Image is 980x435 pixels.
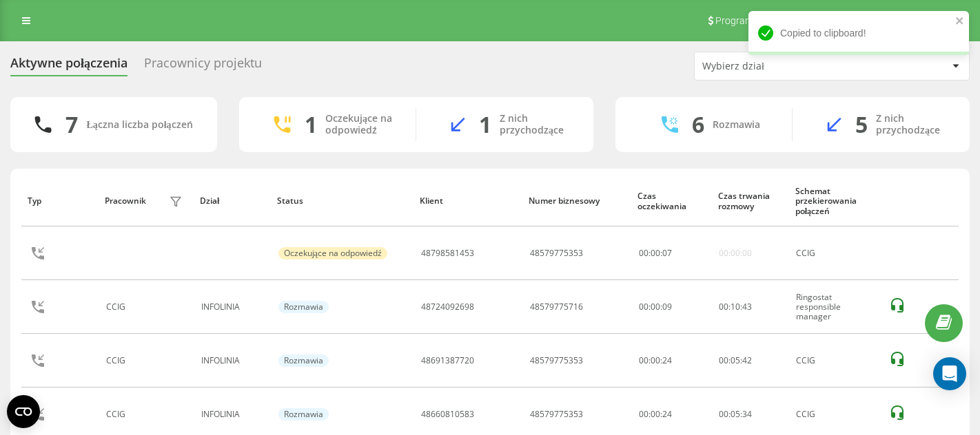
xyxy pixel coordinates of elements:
div: CCIG [796,248,874,258]
div: 1 [305,112,317,138]
div: Rozmawia [278,354,329,367]
div: 48579775353 [530,356,583,365]
span: 05 [731,408,740,420]
div: 00:00:00 [719,248,752,258]
div: CCIG [796,410,874,419]
div: Dział [200,196,264,206]
div: Oczekujące na odpowiedź [325,113,395,136]
div: Status [277,196,407,206]
div: 48798581453 [421,248,474,258]
div: Rozmawia [278,301,329,313]
span: 07 [662,247,672,259]
div: INFOLINIA [201,410,263,419]
div: Copied to clipboard! [748,11,969,55]
span: 00 [651,247,660,259]
div: Open Intercom Messenger [933,357,966,390]
div: : : [639,248,672,258]
div: 7 [65,112,78,138]
span: 43 [742,301,752,312]
span: 00 [719,408,728,420]
div: Czas trwania rozmowy [718,191,782,211]
div: Typ [28,196,92,206]
div: Wybierz dział [702,61,867,72]
div: : : [719,302,752,312]
div: Z nich przychodzące [876,113,949,136]
div: Rozmawia [278,408,329,421]
div: 48724092698 [421,302,474,312]
div: 1 [479,112,491,138]
div: 48579775353 [530,410,583,419]
div: Czas oczekiwania [637,191,705,211]
div: Z nich przychodzące [500,113,573,136]
div: INFOLINIA [201,356,263,365]
span: 05 [731,354,740,366]
div: 00:00:09 [639,302,704,312]
span: 00 [639,247,649,259]
div: Numer biznesowy [529,196,624,206]
div: CCIG [106,356,129,365]
div: CCIG [106,302,129,312]
div: Łączna liczba połączeń [86,119,192,131]
div: Pracownicy projektu [144,56,262,77]
button: close [955,15,965,28]
div: 48660810583 [421,410,474,419]
div: INFOLINIA [201,302,263,312]
span: Program poleceń [715,15,788,26]
div: CCIG [106,410,129,419]
div: 5 [855,112,868,138]
div: Schemat przekierowania połączeń [795,187,875,216]
div: Aktywne połączenia [10,56,127,77]
div: Pracownik [105,196,146,206]
div: : : [719,410,752,419]
div: 48579775353 [530,248,583,258]
div: Rozmawia [713,119,760,131]
div: 6 [692,112,704,138]
button: Open CMP widget [7,395,40,428]
div: : : [719,356,752,365]
span: 34 [742,408,752,420]
span: 42 [742,354,752,366]
div: Klient [420,196,515,206]
span: 10 [731,301,740,312]
div: Oczekujące na odpowiedź [278,247,387,259]
span: 00 [719,301,728,312]
div: 48579775716 [530,302,583,312]
div: Ringostat responsible manager [796,293,874,322]
div: 00:00:24 [639,356,704,365]
div: 48691387720 [421,356,474,365]
span: 00 [719,354,728,366]
div: 00:00:24 [639,410,704,419]
div: CCIG [796,356,874,365]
